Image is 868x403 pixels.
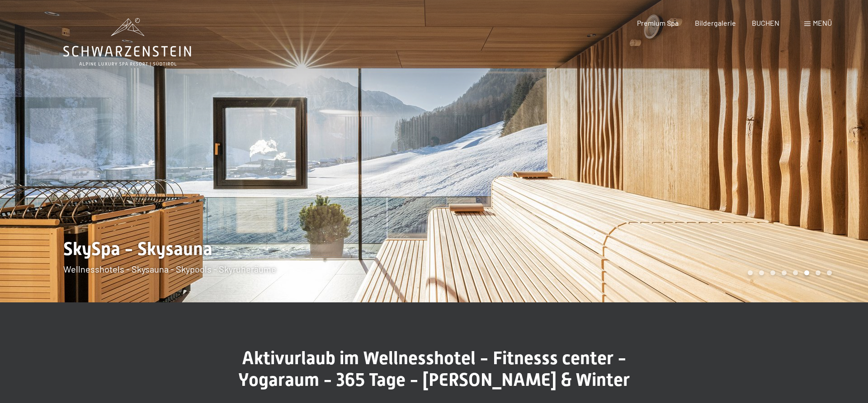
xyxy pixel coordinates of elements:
div: Carousel Pagination [745,270,832,275]
div: Carousel Page 7 [816,270,821,275]
div: Carousel Page 1 [748,270,753,275]
div: Carousel Page 8 [827,270,832,275]
a: BUCHEN [752,19,779,27]
a: Bildergalerie [695,19,736,27]
div: Carousel Page 2 [759,270,764,275]
span: Menü [813,19,832,27]
span: Aktivurlaub im Wellnesshotel - Fitnesss center - Yogaraum - 365 Tage - [PERSON_NAME] & Winter [238,347,630,390]
div: Carousel Page 4 [782,270,787,275]
div: Carousel Page 3 [770,270,775,275]
div: Carousel Page 6 (Current Slide) [804,270,809,275]
div: Carousel Page 5 [793,270,798,275]
a: Premium Spa [637,19,679,27]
